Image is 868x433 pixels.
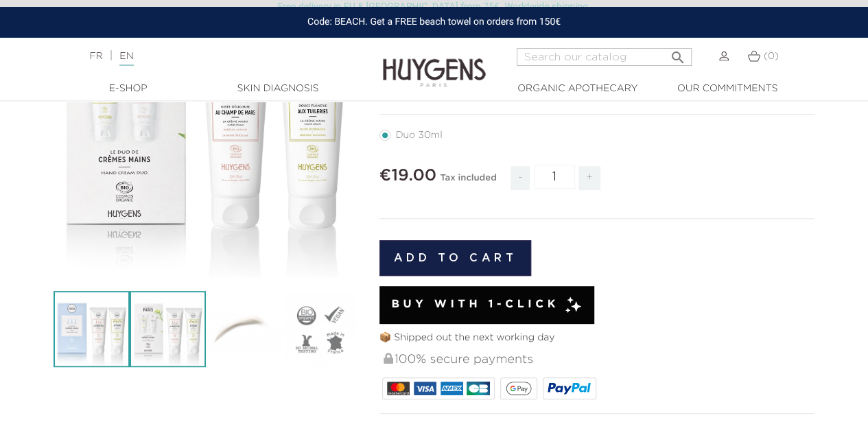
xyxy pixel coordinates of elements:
[379,331,815,345] p: 📦 Shipped out the next working day
[670,45,686,62] i: 
[517,48,692,66] input: Search
[379,240,532,276] button: Add to cart
[172,91,240,159] i: 
[383,36,486,89] img: Huygens
[387,382,410,395] img: MASTERCARD
[209,82,347,96] a: Skin Diagnosis
[764,51,779,61] span: (0)
[509,82,646,96] a: Organic Apothecary
[506,382,532,395] img: google_pay
[659,82,796,96] a: Our commitments
[440,163,496,200] div: Tax included
[60,82,197,96] a: E-Shop
[82,48,351,65] div: |
[382,345,815,375] div: 100% secure payments
[467,382,489,395] img: CB_NATIONALE
[441,382,463,395] img: AMEX
[534,165,575,189] input: Quantity
[511,166,530,190] span: -
[578,166,600,190] span: +
[119,51,133,66] a: EN
[89,51,102,61] a: FR
[414,382,436,395] img: VISA
[379,167,437,184] span: €19.00
[666,44,690,62] button: 
[384,353,393,364] img: 100% secure payments
[379,130,459,141] label: Duo 30ml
